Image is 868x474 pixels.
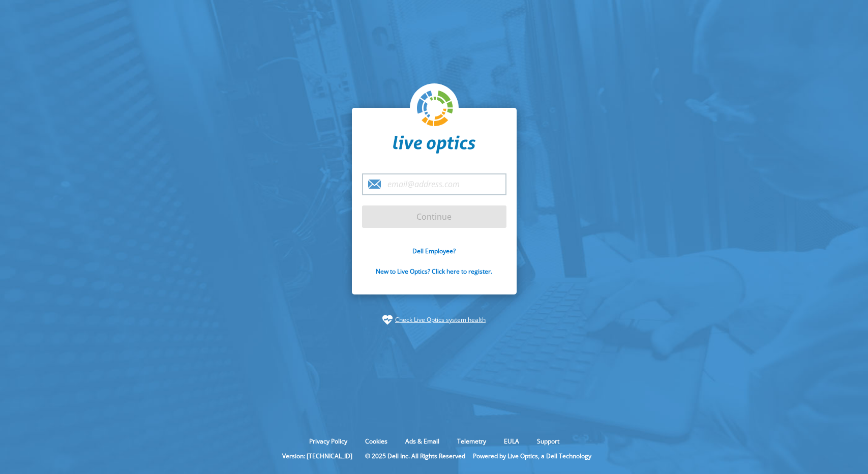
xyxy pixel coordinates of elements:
img: status-check-icon.svg [382,315,393,325]
a: Cookies [357,437,395,446]
img: liveoptics-word.svg [393,135,475,154]
input: email@address.com [362,173,506,195]
li: Powered by Live Optics, a Dell Technology [473,452,591,460]
a: EULA [496,437,527,446]
li: © 2025 Dell Inc. All Rights Reserved [360,452,470,460]
a: Support [529,437,567,446]
li: Version: [TECHNICAL_ID] [277,452,357,460]
a: Ads & Email [398,437,447,446]
a: Privacy Policy [302,437,355,446]
a: New to Live Optics? Click here to register. [376,267,492,276]
a: Telemetry [450,437,494,446]
a: Dell Employee? [412,247,456,255]
a: Check Live Optics system health [395,315,486,325]
img: liveoptics-logo.svg [417,91,454,127]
